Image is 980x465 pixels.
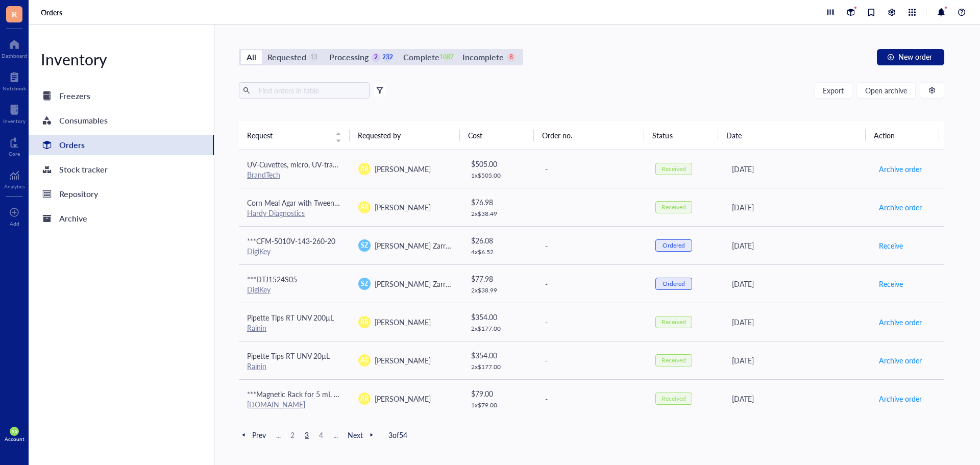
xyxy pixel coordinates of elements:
[443,53,451,62] div: 1087
[29,110,214,131] a: Consumables
[878,276,903,292] button: Receive
[3,102,26,124] a: Inventory
[375,279,483,289] span: [PERSON_NAME] Zarrandikoetxea
[372,53,380,62] div: 2
[471,388,528,399] div: $ 79.00
[239,430,266,439] span: Prev
[462,50,504,64] div: Incomplete
[9,134,20,157] a: Core
[29,86,214,106] a: Freezers
[2,36,27,59] a: Dashboard
[12,8,17,20] span: R
[272,430,284,439] span: ...
[732,278,862,289] div: [DATE]
[247,312,334,323] span: Pipette Tips RT UNV 200µL
[12,429,17,433] span: NG
[329,50,369,64] div: Processing
[59,162,108,177] div: Stock tracker
[879,163,922,175] span: Archive order
[361,241,368,250] span: SZ
[866,121,940,150] th: Action
[545,278,639,289] div: -
[536,341,647,379] td: -
[309,53,318,62] div: 13
[507,53,516,62] div: 8
[247,169,280,180] a: BrandTech
[536,188,647,226] td: -
[732,202,862,213] div: [DATE]
[732,316,862,328] div: [DATE]
[545,163,639,175] div: -
[247,351,330,361] span: Pipette Tips RT UNV 20µL
[545,316,639,328] div: -
[375,240,483,251] span: [PERSON_NAME] Zarrandikoetxea
[732,355,862,366] div: [DATE]
[471,350,528,361] div: $ 354.00
[59,89,90,103] div: Freezers
[239,121,350,150] th: Request
[471,248,528,256] div: 4 x $ 6.52
[254,83,365,98] input: Find orders in table
[879,240,903,251] span: Receive
[471,286,528,295] div: 2 x $ 38.99
[59,138,85,152] div: Orders
[545,355,639,366] div: -
[360,317,369,327] span: AR
[471,172,528,180] div: 1 x $ 505.00
[247,50,256,64] div: All
[9,151,20,157] div: Core
[350,121,460,150] th: Requested by
[239,49,523,65] div: segmented control
[471,363,528,371] div: 2 x $ 177.00
[545,202,639,213] div: -
[471,273,528,284] div: $ 77.98
[383,53,392,62] div: 232
[388,430,407,439] span: 3 of 54
[329,430,341,439] span: ...
[536,150,647,188] td: -
[732,393,862,404] div: [DATE]
[375,164,431,174] span: [PERSON_NAME]
[247,389,438,399] span: ***Magnetic Rack for 5 mL centrifuge [GEOGRAPHIC_DATA]
[286,430,299,439] span: 2
[878,390,922,407] button: Archive order
[375,355,431,365] span: [PERSON_NAME]
[360,356,369,365] span: AR
[4,167,24,189] a: Analytics
[898,53,932,61] span: New order
[732,163,862,175] div: [DATE]
[29,159,214,180] a: Stock tracker
[661,395,686,403] div: Received
[247,361,266,371] a: Rainin
[661,318,686,326] div: Received
[471,401,528,409] div: 1 x $ 79.00
[247,208,305,218] a: Hardy Diagnostics
[29,208,214,229] a: Archive
[247,246,271,256] a: DigiKey
[361,279,368,288] span: SZ
[2,53,27,59] div: Dashboard
[29,184,214,204] a: Repository
[879,202,922,213] span: Archive order
[315,430,327,439] span: 4
[471,210,528,218] div: 2 x $ 38.49
[879,316,922,328] span: Archive order
[545,240,639,251] div: -
[403,50,439,64] div: Complete
[10,221,19,227] div: Add
[534,121,645,150] th: Order no.
[247,159,360,169] span: UV-Cuvettes, micro, UV-transparent
[59,211,87,226] div: Archive
[878,161,922,177] button: Archive order
[536,379,647,418] td: -
[877,49,944,65] button: New order
[879,355,922,366] span: Archive order
[536,226,647,264] td: -
[375,317,431,327] span: [PERSON_NAME]
[29,49,214,69] div: Inventory
[536,303,647,341] td: -
[3,85,26,91] div: Notebook
[879,393,922,404] span: Archive order
[5,436,24,442] div: Account
[41,8,64,17] a: Orders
